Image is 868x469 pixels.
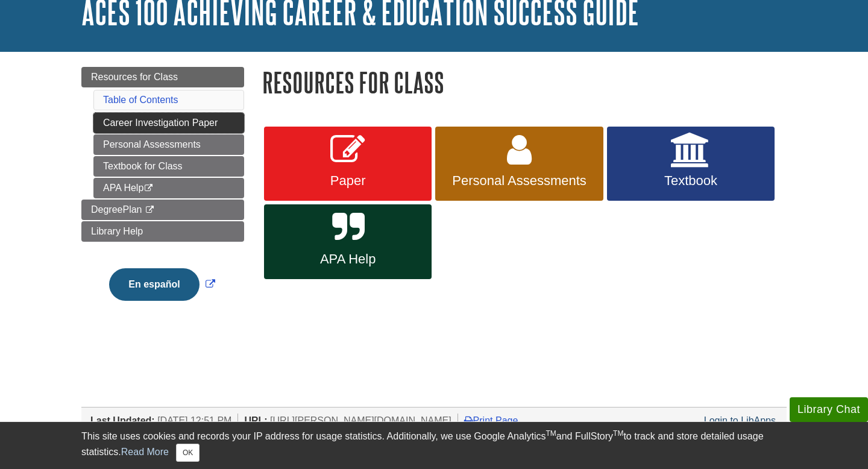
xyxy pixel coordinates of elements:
[435,127,603,201] a: Personal Assessments
[91,226,143,236] span: Library Help
[81,67,244,87] a: Resources for Class
[613,429,623,438] sup: TM
[704,415,776,426] a: Login to LibApps
[176,444,200,462] button: Close
[109,268,199,301] button: En español
[93,134,244,155] a: Personal Assessments
[91,72,178,82] span: Resources for Class
[81,200,244,220] a: DegreePlan
[145,206,155,214] i: This link opens in a new window
[616,173,766,189] span: Textbook
[91,204,142,215] span: DegreePlan
[81,67,244,321] div: Guide Page Menu
[121,447,169,457] a: Read More
[81,429,787,462] div: This site uses cookies and records your IP address for usage statistics. Additionally, we use Goo...
[273,251,423,267] span: APA Help
[103,95,178,105] a: Table of Contents
[93,156,244,177] a: Textbook for Class
[464,415,518,426] a: Print Page
[81,221,244,242] a: Library Help
[790,397,868,422] button: Library Chat
[273,173,423,189] span: Paper
[264,127,432,201] a: Paper
[444,173,594,189] span: Personal Assessments
[143,184,154,192] i: This link opens in a new window
[93,178,244,198] a: APA Help
[106,279,218,289] a: Link opens in new window
[90,415,155,426] span: Last Updated:
[262,67,787,98] h1: Resources for Class
[244,415,267,426] span: URL:
[93,113,244,133] a: Career Investigation Paper
[464,415,473,425] i: Print Page
[546,429,556,438] sup: TM
[607,127,775,201] a: Textbook
[157,415,231,426] span: [DATE] 12:51 PM
[270,415,451,426] span: [URL][PERSON_NAME][DOMAIN_NAME]
[264,204,432,279] a: APA Help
